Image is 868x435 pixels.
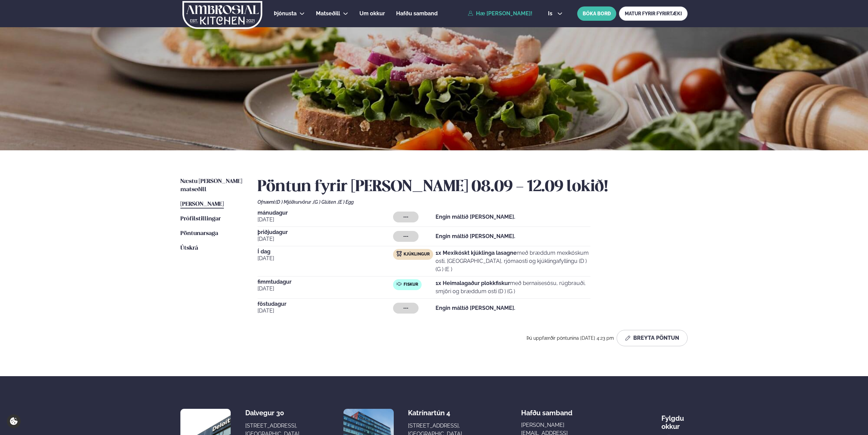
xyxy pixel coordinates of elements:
a: Prófílstillingar [180,215,221,223]
span: [DATE] [258,216,393,224]
span: is [548,11,554,16]
span: Í dag [258,249,393,254]
span: [DATE] [258,307,393,315]
span: Þjónusta [274,10,297,17]
button: Breyta Pöntun [617,330,688,346]
strong: 1x Mexikóskt kjúklinga lasagne [436,250,517,256]
span: (G ) Glúten , [313,199,338,205]
a: Hafðu samband [396,10,438,18]
a: MATUR FYRIR FYRIRTÆKI [619,6,688,21]
span: fimmtudagur [258,279,393,285]
span: Kjúklingur [404,252,430,257]
span: [PERSON_NAME] [180,201,224,207]
span: [DATE] [258,285,393,293]
span: Hafðu samband [396,10,438,17]
a: [PERSON_NAME] [180,200,224,208]
span: Þú uppfærðir pöntunina [DATE] 4:23 pm [527,335,614,341]
span: Matseðill [316,10,340,17]
strong: 1x Heimalagaður plokkfiskur [436,280,510,286]
span: Hafðu samband [521,403,572,417]
span: [DATE] [258,235,393,243]
strong: Engin máltíð [PERSON_NAME]. [436,233,515,239]
h2: Pöntun fyrir [PERSON_NAME] 08.09 - 12.09 lokið! [258,178,688,197]
div: Fylgdu okkur [661,409,688,431]
img: fish.svg [396,281,402,287]
span: föstudagur [258,301,393,307]
span: --- [403,305,408,311]
a: Um okkur [359,10,385,18]
img: chicken.svg [396,251,402,256]
a: Hæ [PERSON_NAME]! [468,11,532,17]
span: [DATE] [258,254,393,263]
p: með bernaisesósu, rúgbrauði, smjöri og bræddum osti (D ) (G ) [436,279,590,296]
span: Næstu [PERSON_NAME] matseðill [180,179,242,193]
span: Fiskur [404,282,418,287]
div: Katrínartún 4 [408,409,462,417]
span: --- [403,214,408,220]
span: Pöntunarsaga [180,231,218,236]
a: Útskrá [180,244,198,252]
span: Um okkur [359,10,385,17]
span: --- [403,234,408,239]
button: BÓKA BORÐ [577,6,616,21]
a: Cookie settings [7,414,21,428]
a: Matseðill [316,10,340,18]
a: Pöntunarsaga [180,230,218,238]
div: Dalvegur 30 [245,409,299,417]
span: Prófílstillingar [180,216,221,222]
a: Þjónusta [274,10,297,18]
div: Ofnæmi: [258,199,688,205]
strong: Engin máltíð [PERSON_NAME]. [436,214,515,220]
p: með bræddum mexíkóskum osti, [GEOGRAPHIC_DATA], rjómaosti og kjúklingafyllingu (D ) (G ) (E ) [436,249,590,273]
span: mánudagur [258,210,393,216]
a: Næstu [PERSON_NAME] matseðill [180,178,244,194]
button: is [543,11,568,16]
strong: Engin máltíð [PERSON_NAME]. [436,305,515,311]
span: (D ) Mjólkurvörur , [276,199,313,205]
img: logo [182,1,263,29]
span: (E ) Egg [338,199,354,205]
span: þriðjudagur [258,230,393,235]
span: Útskrá [180,245,198,251]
